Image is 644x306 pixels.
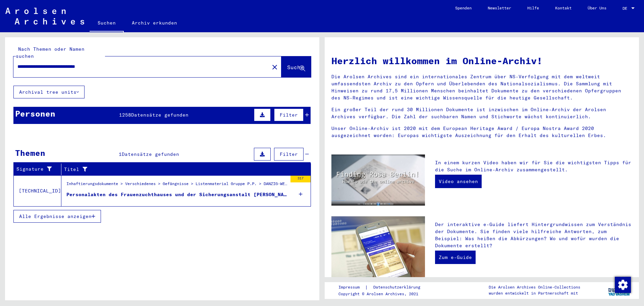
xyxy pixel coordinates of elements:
button: Alle Ergebnisse anzeigen [13,210,101,223]
a: Archiv erkunden [124,15,185,31]
div: Inhaftierungsdokumente > Verschiedenes > Gefängnisse > Listenmaterial Gruppe P.P. > DANZIG-WESTRP... [66,181,287,190]
button: Suche [281,56,311,77]
img: video.jpg [331,155,425,206]
p: Ein großer Teil der rund 30 Millionen Dokumente ist inzwischen im Online-Archiv der Arolsen Archi... [331,106,632,120]
img: yv_logo.png [607,282,632,299]
span: Datensätze gefunden [131,112,189,118]
span: DE [623,6,630,11]
div: Zustimmung ändern [614,276,631,293]
p: Der interaktive e-Guide liefert Hintergrundwissen zum Verständnis der Dokumente. Sie finden viele... [435,221,632,249]
div: Titel [64,166,294,173]
a: Video ansehen [435,175,482,188]
button: Archival tree units [13,86,85,98]
mat-label: Nach Themen oder Namen suchen [16,46,85,59]
p: In einem kurzen Video haben wir für Sie die wichtigsten Tipps für die Suche im Online-Archiv zusa... [435,159,632,173]
a: Zum e-Guide [435,251,476,264]
a: Suchen [90,15,124,32]
div: Themen [15,147,45,159]
button: Filter [274,148,304,161]
div: Signature [16,164,61,175]
span: 1 [119,151,122,157]
div: Signature [16,166,53,173]
td: [TECHNICAL_ID] [14,175,61,206]
button: Clear [268,60,281,74]
div: Personalakten des Frauenzuchthauses und der Sicherungsanstalt [PERSON_NAME]/[PERSON_NAME] [66,191,287,198]
a: Impressum [338,284,365,291]
div: | [338,284,428,291]
mat-icon: close [271,63,279,71]
img: eguide.jpg [331,216,425,279]
span: Filter [280,151,298,157]
img: Arolsen_neg.svg [5,8,84,25]
div: Personen [15,107,55,120]
span: Datensätze gefunden [122,151,179,157]
h1: Herzlich willkommen im Online-Archiv! [331,54,632,68]
div: 317 [290,176,311,182]
span: Suche [287,64,304,71]
img: Zustimmung ändern [615,277,631,293]
a: Datenschutzerklärung [368,284,428,291]
p: Die Arolsen Archives Online-Collections [489,284,580,290]
div: Titel [64,164,303,175]
span: Alle Ergebnisse anzeigen [19,213,92,219]
p: Unser Online-Archiv ist 2020 mit dem European Heritage Award / Europa Nostra Award 2020 ausgezeic... [331,125,632,139]
p: Die Arolsen Archives sind ein internationales Zentrum über NS-Verfolgung mit dem weltweit umfasse... [331,73,632,101]
span: 1258 [119,112,131,118]
span: Filter [280,112,298,118]
p: wurden entwickelt in Partnerschaft mit [489,290,580,296]
p: Copyright © Arolsen Archives, 2021 [338,291,428,297]
button: Filter [274,108,304,121]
